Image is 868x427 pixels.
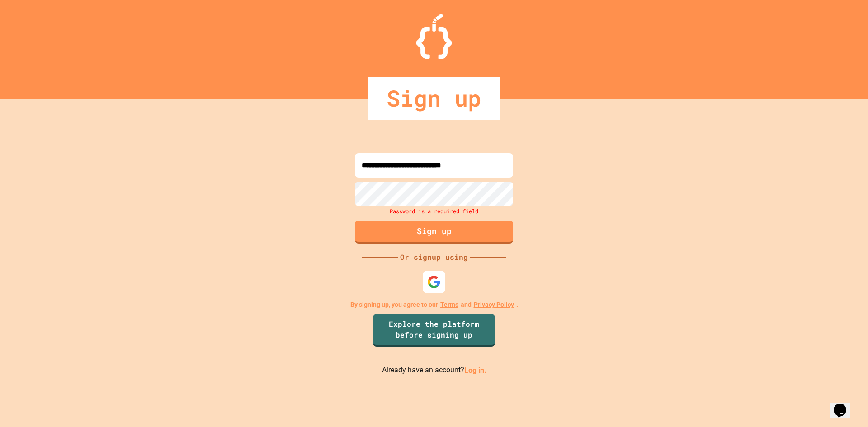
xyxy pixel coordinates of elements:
img: Logo.svg [416,14,452,59]
a: Explore the platform before signing up [373,314,495,347]
div: Sign up [368,77,500,120]
p: By signing up, you agree to our and . [350,300,518,310]
p: Already have an account? [382,365,486,376]
div: Or signup using [398,252,470,263]
img: google-icon.svg [427,275,441,289]
button: Sign up [355,221,513,244]
a: Log in. [464,366,486,374]
a: Privacy Policy [474,300,514,310]
div: Password is a required field [353,206,515,216]
iframe: chat widget [830,391,859,418]
a: Terms [440,300,458,310]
